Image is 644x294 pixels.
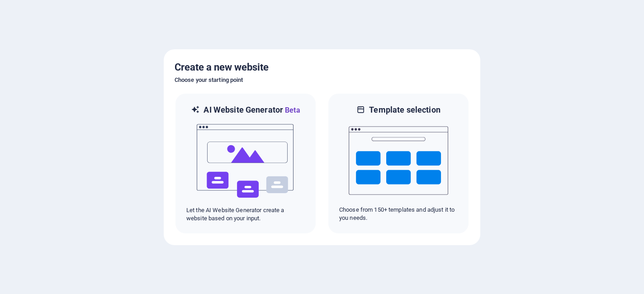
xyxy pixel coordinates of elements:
[339,206,458,222] p: Choose from 150+ templates and adjust it to you needs.
[283,106,300,114] span: Beta
[196,116,295,206] img: ai
[175,60,469,75] h5: Create a new website
[204,104,300,116] h6: AI Website Generator
[175,93,317,234] div: AI Website GeneratorBetaaiLet the AI Website Generator create a website based on your input.
[369,104,440,115] h6: Template selection
[186,206,305,223] p: Let the AI Website Generator create a website based on your input.
[175,75,469,85] h6: Choose your starting point
[327,93,469,234] div: Template selectionChoose from 150+ templates and adjust it to you needs.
